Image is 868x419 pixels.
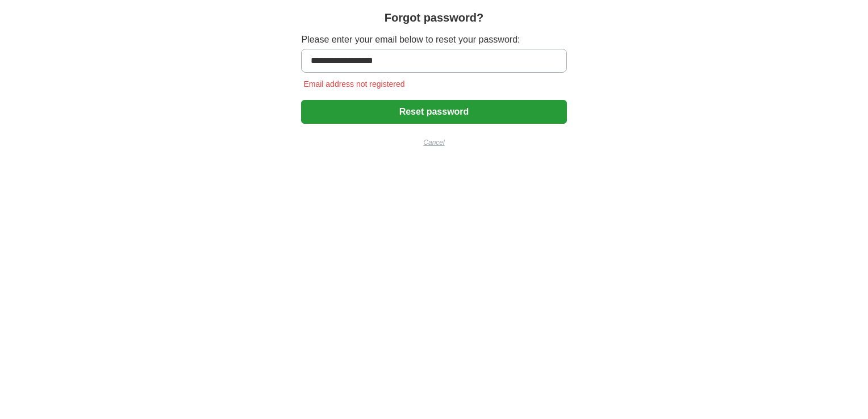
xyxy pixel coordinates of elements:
[301,100,566,124] button: Reset password
[385,9,483,26] h1: Forgot password?
[301,33,566,47] label: Please enter your email below to reset your password:
[301,79,407,89] span: Email address not registered
[301,137,566,148] a: Cancel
